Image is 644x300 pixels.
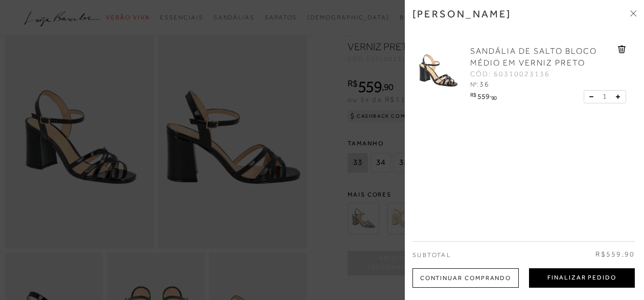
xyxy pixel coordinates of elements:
img: SANDÁLIA DE SALTO BLOCO MÉDIO EM VERNIZ PRETO [412,46,464,97]
h3: [PERSON_NAME] [412,8,512,20]
span: 90 [491,95,497,101]
a: SANDÁLIA DE SALTO BLOCO MÉDIO EM VERNIZ PRETO [470,46,615,69]
i: R$ [470,92,476,98]
i: , [490,92,497,98]
span: 36 [479,80,490,88]
div: Continuar Comprando [412,268,519,288]
span: 1 [603,91,607,102]
span: Subtotal [412,251,451,259]
span: SANDÁLIA DE SALTO BLOCO MÉDIO EM VERNIZ PRETO [470,47,597,68]
span: R$559,90 [595,249,635,260]
button: Finalizar Pedido [529,268,635,288]
span: CÓD: 60310023136 [470,69,550,79]
span: Nº: [470,81,478,88]
span: 559 [477,92,490,100]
